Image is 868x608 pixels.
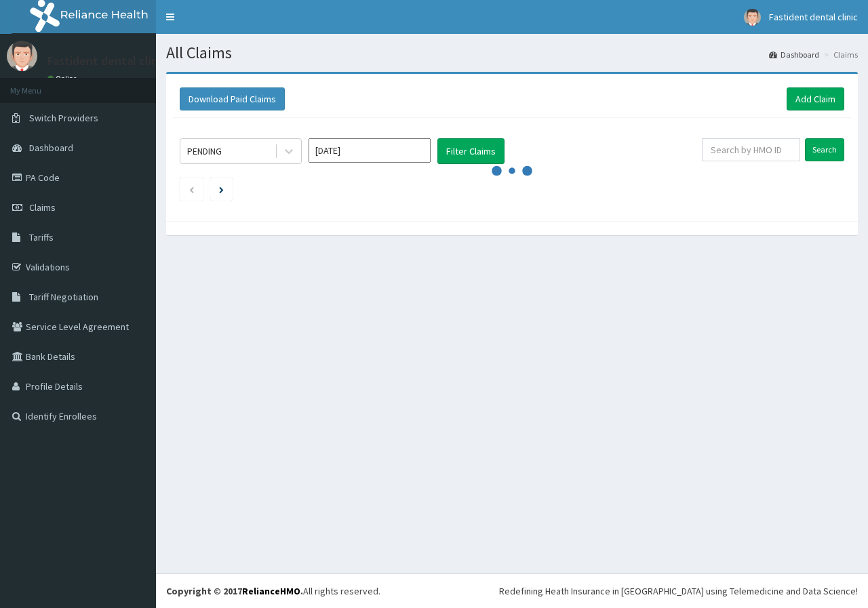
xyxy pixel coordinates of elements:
li: Claims [821,49,858,60]
svg: audio-loading [492,150,532,191]
span: Switch Providers [29,112,98,124]
span: Dashboard [29,142,73,154]
a: Previous page [189,183,195,195]
img: User Image [744,9,761,26]
span: Tariff Negotiation [29,291,98,303]
a: Dashboard [769,49,819,60]
div: Redefining Heath Insurance in [GEOGRAPHIC_DATA] using Telemedicine and Data Science! [499,584,858,598]
a: Online [47,74,80,83]
button: Filter Claims [437,138,505,164]
a: Next page [219,183,224,195]
input: Search by HMO ID [702,138,800,161]
input: Search [805,138,844,161]
h1: All Claims [166,44,858,62]
span: Claims [29,201,56,214]
img: User Image [7,41,37,71]
span: Fastident dental clinic [769,11,858,23]
button: Download Paid Claims [180,87,285,110]
a: RelianceHMO [242,585,300,597]
span: Tariffs [29,231,54,243]
p: Fastident dental clinic [47,55,167,67]
strong: Copyright © 2017 . [166,585,303,597]
div: PENDING [187,144,222,158]
input: Select Month and Year [309,138,431,163]
footer: All rights reserved. [156,573,868,608]
a: Add Claim [787,87,844,110]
